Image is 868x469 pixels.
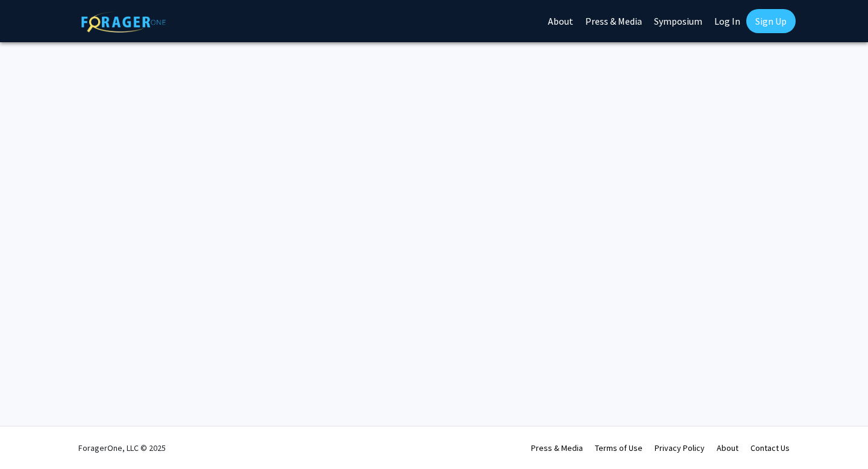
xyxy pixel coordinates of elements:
a: About [717,442,738,453]
a: Sign Up [746,9,796,33]
a: Terms of Use [595,442,643,453]
a: Contact Us [750,442,790,453]
div: ForagerOne, LLC © 2025 [78,427,166,469]
img: ForagerOne Logo [81,11,166,33]
a: Privacy Policy [655,442,705,453]
a: Press & Media [531,442,583,453]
